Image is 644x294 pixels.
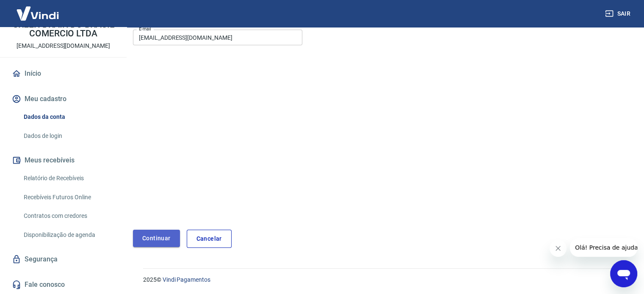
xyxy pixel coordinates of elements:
a: Dados da conta [20,108,116,126]
a: Disponibilização de agenda [20,226,116,244]
a: Dados de login [20,127,116,145]
a: Fale conosco [10,275,116,294]
a: Segurança [10,250,116,269]
iframe: Fechar mensagem [550,240,567,257]
img: Vindi [10,0,65,26]
button: Meu cadastro [10,90,116,108]
label: E-mail [139,26,151,32]
a: Vindi Pagamentos [163,276,210,283]
p: 2025 © [143,275,624,284]
iframe: Mensagem da empresa [570,238,637,257]
a: Relatório de Recebíveis [20,170,116,187]
a: Início [10,64,116,83]
a: Contratos com credores [20,207,116,225]
button: Meus recebíveis [10,151,116,170]
button: Sair [603,6,634,22]
p: GREEN DRAIN DO BRASIL COMERCIO LTDA [7,20,120,38]
span: Olá! Precisa de ajuda? [5,6,71,13]
button: Continuar [133,230,180,247]
a: Cancelar [187,230,232,248]
p: [EMAIL_ADDRESS][DOMAIN_NAME] [17,41,110,50]
iframe: Botão para abrir a janela de mensagens [610,260,637,287]
a: Recebíveis Futuros Online [20,189,116,206]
